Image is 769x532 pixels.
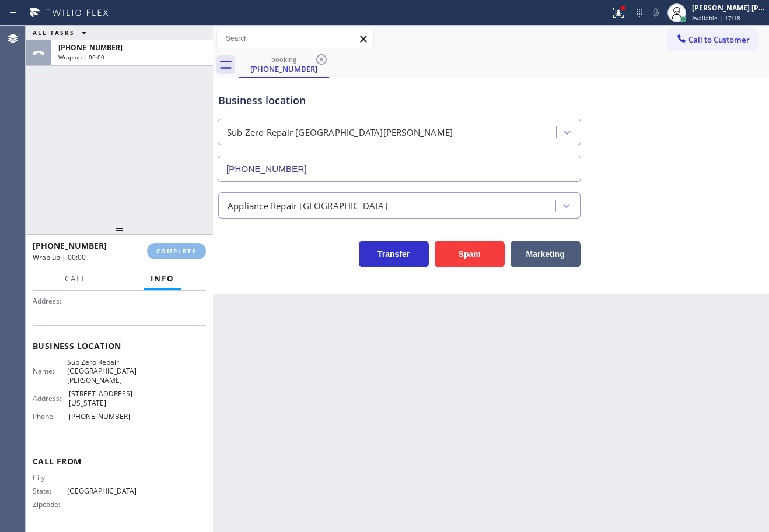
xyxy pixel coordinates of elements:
span: Zipcode: [33,500,69,509]
span: City: [33,473,69,482]
span: [GEOGRAPHIC_DATA] [67,487,137,495]
span: Phone: [33,412,69,421]
input: Search [217,29,373,48]
button: Call to Customer [668,29,757,51]
span: Call From [33,456,206,467]
button: COMPLETE [147,243,206,259]
span: Name: [33,367,67,375]
span: Address: [33,394,69,403]
span: Sub Zero Repair [GEOGRAPHIC_DATA][PERSON_NAME] [67,358,137,385]
span: Business location [33,340,206,351]
span: COMPLETE [156,247,197,255]
span: Info [151,273,174,284]
span: State: [33,487,67,495]
div: Business location [218,93,581,108]
span: Address: [33,297,69,305]
span: Call [65,273,87,284]
span: [PHONE_NUMBER] [69,412,137,421]
input: Phone Number [218,156,581,182]
button: Transfer [359,241,429,267]
button: Info [144,267,181,290]
div: (430) 279-8163 [240,52,328,77]
div: booking [240,55,328,64]
span: Call to Customer [688,34,750,45]
button: ALL TASKS [26,26,98,40]
div: Appliance Repair [GEOGRAPHIC_DATA] [228,199,387,212]
button: Spam [435,241,505,267]
span: [PHONE_NUMBER] [33,240,107,251]
span: Available | 17:18 [692,14,740,22]
div: [PHONE_NUMBER] [240,64,328,74]
button: Call [58,267,94,290]
button: Mute [648,5,664,21]
div: [PERSON_NAME] [PERSON_NAME] Dahil [692,3,765,13]
div: Sub Zero Repair [GEOGRAPHIC_DATA][PERSON_NAME] [227,126,453,139]
span: [STREET_ADDRESS][US_STATE] [69,389,137,407]
span: Wrap up | 00:00 [58,53,104,61]
span: Wrap up | 00:00 [33,252,86,262]
button: Marketing [511,241,581,267]
span: ALL TASKS [33,29,75,37]
span: [PHONE_NUMBER] [58,43,123,52]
